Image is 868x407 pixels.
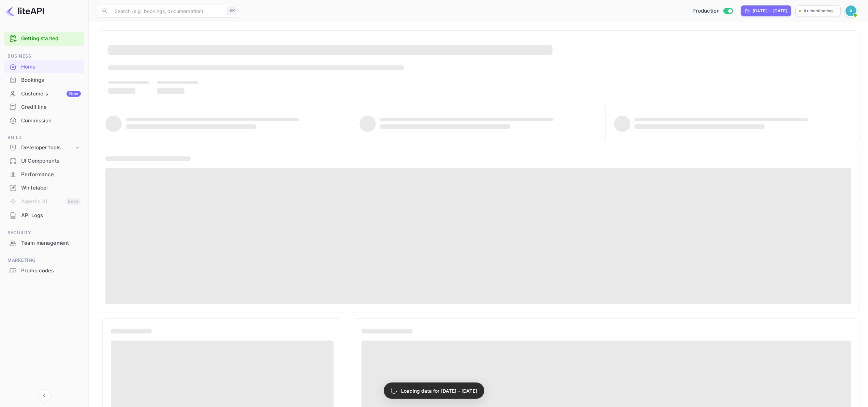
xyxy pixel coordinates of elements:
div: Developer tools [4,142,84,154]
a: Getting started [21,35,81,43]
div: API Logs [21,212,81,220]
button: Collapse navigation [38,389,50,402]
img: Revolut [845,5,856,16]
span: Build [4,134,84,141]
div: Team management [4,237,84,250]
a: UI Components [4,154,84,167]
div: Home [4,60,84,74]
a: CustomersNew [4,87,84,100]
div: Home [21,63,81,71]
a: Home [4,60,84,73]
a: Team management [4,237,84,249]
span: Security [4,229,84,237]
div: UI Components [21,157,81,165]
div: Switch to Sandbox mode [690,7,736,15]
div: Getting started [4,32,84,46]
div: UI Components [4,154,84,168]
a: Promo codes [4,264,84,277]
div: Performance [21,171,81,179]
div: Whitelabel [21,184,81,192]
a: Commission [4,114,84,127]
div: Promo codes [21,267,81,275]
p: Loading data for [DATE] - [DATE] [401,387,477,394]
div: Whitelabel [4,181,84,195]
a: Whitelabel [4,181,84,194]
span: Business [4,52,84,60]
span: Production [692,7,720,15]
p: Authenticating... [804,8,837,14]
a: Performance [4,168,84,181]
div: New [67,91,81,97]
div: Commission [4,114,84,127]
div: Performance [4,168,84,181]
img: LiteAPI logo [5,5,44,16]
div: ⌘K [227,6,237,15]
div: Customers [21,90,81,98]
div: Bookings [4,74,84,87]
div: Developer tools [21,144,74,152]
div: Bookings [21,76,81,84]
a: Credit line [4,101,84,113]
input: Search (e.g. bookings, documentation) [111,4,224,18]
div: Credit line [21,103,81,111]
div: Promo codes [4,264,84,277]
div: Team management [21,239,81,247]
div: [DATE] — [DATE] [753,8,787,14]
a: API Logs [4,209,84,222]
div: Click to change the date range period [741,5,791,16]
div: API Logs [4,209,84,222]
span: Marketing [4,257,84,264]
div: Commission [21,117,81,125]
a: Bookings [4,74,84,86]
